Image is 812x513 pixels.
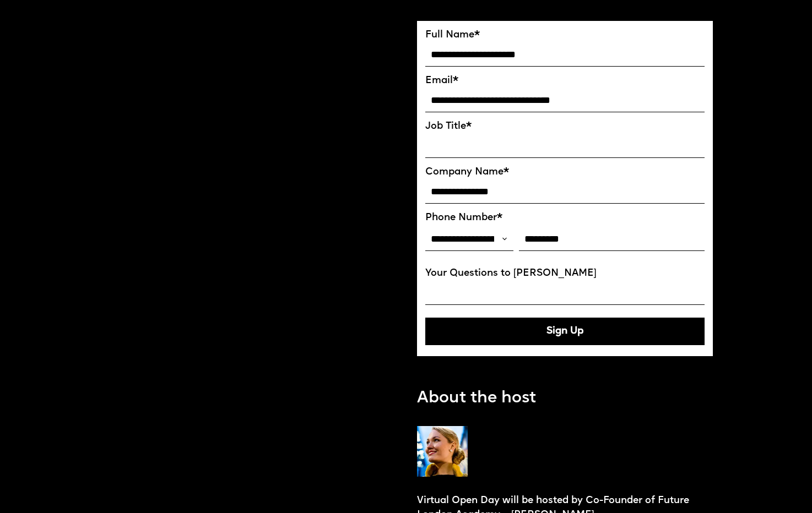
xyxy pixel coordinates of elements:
label: Job Title [425,121,705,132]
p: About the host [417,386,536,411]
label: Company Name [425,166,705,178]
label: Your Questions to [PERSON_NAME] [425,268,705,279]
button: Sign Up [425,318,705,345]
label: Full Name [425,29,705,41]
label: Email [425,75,705,86]
label: Phone Number [425,212,705,223]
